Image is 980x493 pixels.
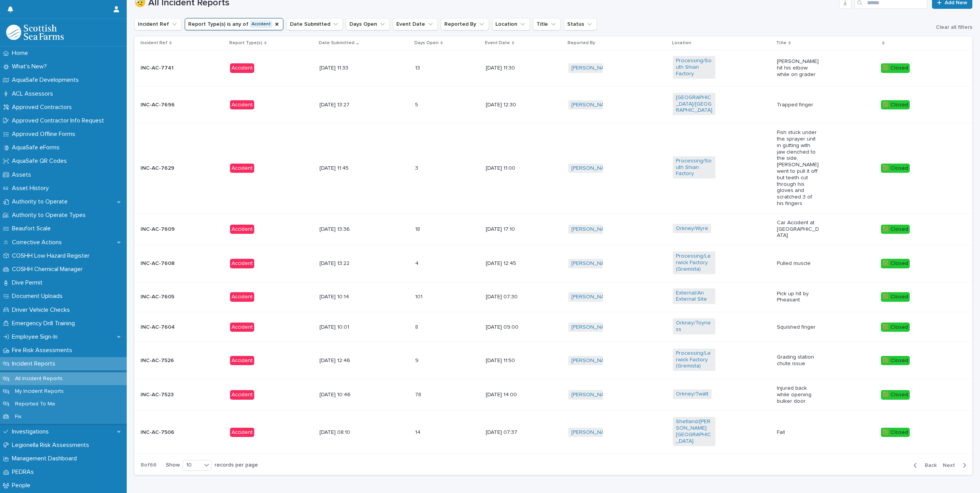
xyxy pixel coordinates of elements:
[319,102,362,108] p: [DATE] 13:27
[319,324,362,331] p: [DATE] 10:01
[230,259,254,268] div: Accident
[776,39,786,47] p: Title
[881,63,910,73] div: 🟩 Closed
[441,18,489,30] button: Reported By
[141,392,183,398] p: INC-AC-7523
[134,123,972,213] tr: INC-AC-7629Accident[DATE] 11:4533 [DATE] 11:00[PERSON_NAME] Processing/South Shian Factory Fish s...
[230,63,254,73] div: Accident
[571,165,613,172] a: [PERSON_NAME]
[9,388,70,395] p: My Incident Reports
[571,324,613,331] a: [PERSON_NAME]
[9,306,76,314] p: Driver Vehicle Checks
[9,157,73,165] p: AquaSafe QR Codes
[533,18,561,30] button: Title
[777,429,819,436] p: Fall
[486,294,528,300] p: [DATE] 07:30
[492,18,530,30] button: Location
[141,324,183,331] p: INC-AC-7604
[319,260,362,267] p: [DATE] 13:22
[486,165,528,172] p: [DATE] 11:00
[141,226,183,233] p: INC-AC-7609
[676,158,712,177] a: Processing/South Shian Factory
[9,468,40,476] p: PEDRAs
[9,266,89,273] p: COSHH Chemical Manager
[881,292,910,302] div: 🟩 Closed
[881,390,910,400] div: 🟩 Closed
[9,212,92,219] p: Authority to Operate Types
[571,260,613,267] a: [PERSON_NAME]
[9,360,61,367] p: Incident Reports
[415,164,420,172] p: 3
[568,39,595,47] p: Reported By
[9,63,53,70] p: What's New?
[319,294,362,300] p: [DATE] 10:14
[134,342,972,379] tr: INC-AC-7526Accident[DATE] 12:4699 [DATE] 11:50[PERSON_NAME][DATE] Processing/Lerwick Factory (Gre...
[215,462,258,468] p: records per page
[777,354,819,367] p: Grading station chute issue
[571,294,613,300] a: [PERSON_NAME]
[676,253,712,272] a: Processing/Lerwick Factory (Gremista)
[9,320,81,327] p: Emergency Drill Training
[134,411,972,454] tr: INC-AC-7506Accident[DATE] 08:101414 [DATE] 07:37[PERSON_NAME] Shetland/[PERSON_NAME][GEOGRAPHIC_D...
[9,333,64,341] p: Employee Sign-In
[134,456,163,475] p: 8 of 66
[940,462,972,469] button: Next
[230,100,254,110] div: Accident
[672,39,691,47] p: Location
[676,350,712,369] a: Processing/Lerwick Factory (Gremista)
[134,245,972,282] tr: INC-AC-7608Accident[DATE] 13:2244 [DATE] 12:45[PERSON_NAME] Processing/Lerwick Factory (Gremista)...
[943,463,960,468] span: Next
[319,226,362,233] p: [DATE] 13:36
[676,290,712,303] a: External/An External Site
[9,293,69,300] p: Document Uploads
[486,357,528,364] p: [DATE] 11:50
[676,58,712,77] a: Processing/South Shian Factory
[920,463,937,468] span: Back
[415,292,424,300] p: 101
[9,104,78,111] p: Approved Contractors
[9,50,34,57] p: Home
[230,323,254,332] div: Accident
[676,94,712,114] a: [GEOGRAPHIC_DATA]/[GEOGRAPHIC_DATA]
[881,100,910,110] div: 🟩 Closed
[777,129,819,207] p: Fish stuck under the sprayer unit in gutting with jaw clenched to the side, [PERSON_NAME] went to...
[486,102,528,108] p: [DATE] 12:30
[185,18,283,30] button: Report Type(s)
[676,320,712,333] a: Orkney/Toyness
[141,102,183,108] p: INC-AC-7696
[134,213,972,245] tr: INC-AC-7609Accident[DATE] 13:361818 [DATE] 17:10[PERSON_NAME] Orkney/Wyre Car Accident at [GEOGRA...
[393,18,438,30] button: Event Date
[777,385,819,404] p: Injured back while opening bulker door
[881,356,910,366] div: 🟩 Closed
[166,462,180,468] p: Show
[676,225,708,232] a: Orkney/Wyre
[676,419,712,444] a: Shetland/[PERSON_NAME][GEOGRAPHIC_DATA]
[881,164,910,173] div: 🟩 Closed
[9,225,57,232] p: Beaufort Scale
[134,282,972,312] tr: INC-AC-7605Accident[DATE] 10:14101101 [DATE] 07:30[PERSON_NAME] External/An External Site Pick up...
[777,291,819,304] p: Pick up hit by Pheasant
[183,461,202,469] div: 10
[319,165,362,172] p: [DATE] 11:45
[9,442,95,449] p: Legionella Risk Assessments
[485,39,510,47] p: Event Date
[415,100,420,108] p: 5
[141,357,183,364] p: INC-AC-7526
[881,323,910,332] div: 🟩 Closed
[319,65,362,71] p: [DATE] 11:33
[9,131,81,138] p: Approved Offline Forms
[9,239,68,246] p: Corrective Actions
[486,65,528,71] p: [DATE] 11:30
[9,347,78,354] p: Fire Risk Assessments
[286,18,343,30] button: Date Submitted
[907,462,940,469] button: Back
[777,102,819,108] p: Trapped finger
[676,391,709,397] a: Orkney/Twatt
[9,376,69,382] p: All Incident Reports
[571,429,613,436] a: [PERSON_NAME]
[9,455,83,462] p: Management Dashboard
[9,428,55,435] p: Investigations
[415,225,422,233] p: 18
[571,65,613,71] a: [PERSON_NAME]
[346,18,390,30] button: Days Open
